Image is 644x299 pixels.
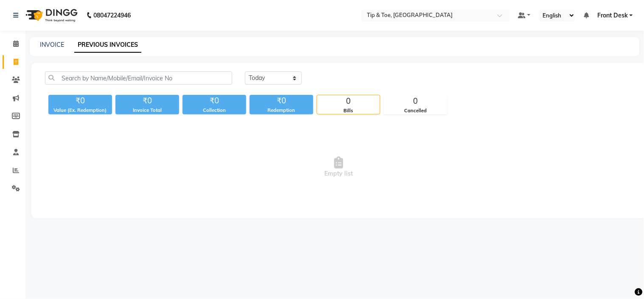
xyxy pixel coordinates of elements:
[317,107,380,114] div: Bills
[384,107,447,114] div: Cancelled
[115,107,179,114] div: Invoice Total
[48,107,112,114] div: Value (Ex. Redemption)
[45,125,633,210] span: Empty list
[250,95,313,107] div: ₹0
[317,95,380,107] div: 0
[45,71,232,85] input: Search by Name/Mobile/Email/Invoice No
[115,95,179,107] div: ₹0
[183,95,246,107] div: ₹0
[74,37,141,53] a: PREVIOUS INVOICES
[183,107,246,114] div: Collection
[384,95,447,107] div: 0
[22,3,80,27] img: logo
[250,107,313,114] div: Redemption
[597,11,628,20] span: Front Desk
[93,3,131,27] b: 08047224946
[40,41,64,48] a: INVOICE
[48,95,112,107] div: ₹0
